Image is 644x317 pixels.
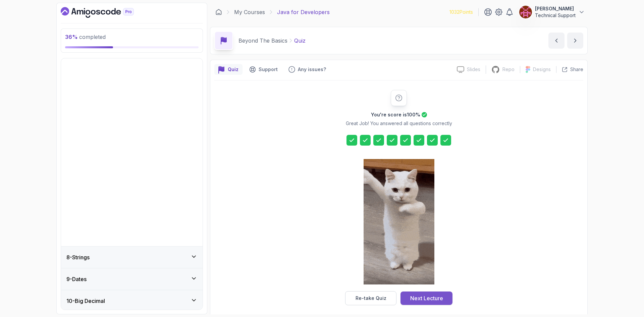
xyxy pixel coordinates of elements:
button: Feedback button [284,64,330,75]
img: user profile image [519,6,532,18]
button: previous content [548,33,565,49]
h3: 8 - Strings [66,253,90,261]
p: Technical Support [535,12,576,19]
button: 8-Strings [61,247,203,268]
button: next content [567,33,583,49]
a: Dashboard [215,9,222,15]
p: Support [259,66,278,73]
p: Designs [533,66,551,73]
button: Support button [245,64,282,75]
p: 1032 Points [449,9,473,15]
p: Beyond The Basics [238,37,287,45]
p: Repo [502,66,515,73]
span: 36 % [65,34,78,40]
a: Dashboard [61,7,149,18]
h3: 10 - Big Decimal [66,297,105,305]
button: Next Lecture [400,292,452,305]
p: Any issues? [298,66,326,73]
p: Quiz [228,66,238,73]
button: 9-Dates [61,268,203,290]
p: Great Job! You answered all questions correctly [346,120,452,127]
button: user profile image[PERSON_NAME]Technical Support [519,5,585,19]
p: [PERSON_NAME] [535,5,576,12]
h3: 9 - Dates [66,275,87,283]
div: Next Lecture [410,294,443,302]
img: cool-cat [364,159,434,284]
button: Share [556,66,583,73]
button: quiz button [214,64,243,75]
p: Java for Developers [277,8,330,16]
h2: You're score is 100 % [371,111,420,118]
p: Slides [467,66,480,73]
a: My Courses [234,8,265,16]
p: Quiz [294,37,306,45]
button: Re-take Quiz [345,291,396,305]
button: 10-Big Decimal [61,290,203,312]
div: Re-take Quiz [356,295,386,302]
span: completed [65,34,106,40]
p: Share [570,66,583,73]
